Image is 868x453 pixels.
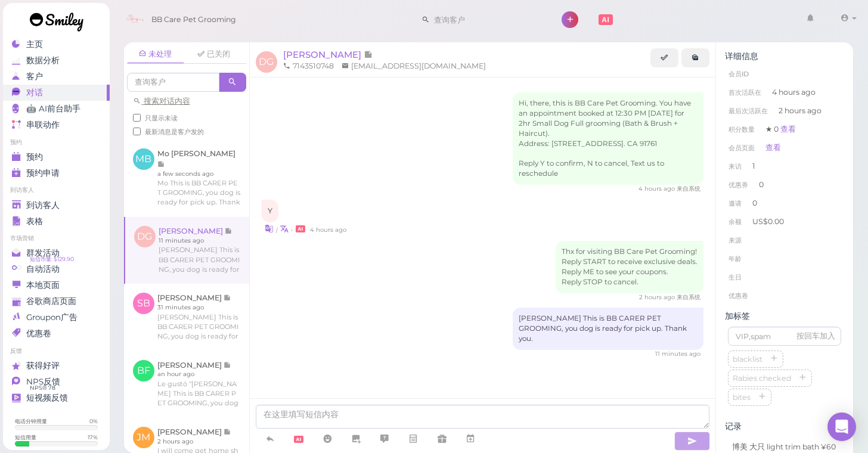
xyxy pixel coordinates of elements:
a: 到访客人 [3,197,110,213]
a: 表格 [3,213,110,229]
span: 获得好评 [26,361,60,371]
span: 客户 [26,72,43,82]
a: 🤖 AI前台助手 [3,101,110,117]
span: 优惠券 [728,181,748,189]
span: 最新消息是客户发的 [145,128,204,136]
span: US$0.00 [752,217,784,226]
a: 数据分析 [3,52,110,69]
span: 来访 [728,162,742,170]
span: 表格 [26,216,43,226]
span: 生日 [728,273,742,281]
span: 来源 [728,236,742,244]
li: 1 [725,157,844,176]
div: 电话分钟用量 [15,417,47,425]
a: 谷歌商店页面 [3,293,110,309]
input: VIP,spam [728,327,841,346]
div: [PERSON_NAME] This is BB CARER PET GROOMING, you dog is ready for pick up. Thank you. [513,308,703,350]
span: NPS® 78 [30,383,55,393]
li: 市场营销 [3,234,110,243]
span: 优惠卷 [728,291,748,300]
span: 谷歌商店页面 [26,296,76,306]
input: 查询客户 [430,10,545,29]
span: 邀请 [728,199,742,207]
span: NPS反馈 [26,377,60,387]
span: 对话 [26,88,43,98]
span: Groupon广告 [26,312,77,322]
span: 积分数量 [728,125,755,134]
span: bites [730,393,753,402]
span: 群发活动 [26,248,60,258]
a: 对话 [3,85,110,101]
div: Hi, there, this is BB Care Pet Grooming. You have an appointment booked at 12:30 PM [DATE] for 2h... [513,92,703,185]
span: 优惠卷 [26,328,51,339]
div: 短信用量 [15,433,36,441]
a: 未处理 [127,45,184,64]
span: 短视频反馈 [26,393,68,403]
span: 🤖 AI前台助手 [26,104,80,114]
a: 查看 [780,125,796,134]
div: Y [262,200,278,222]
span: 记录 [364,49,373,60]
a: [PERSON_NAME] [283,49,373,60]
input: 只显示未读 [133,114,141,122]
span: 会员页面 [728,144,755,152]
a: 查看 [765,143,781,152]
div: 详细信息 [725,51,844,61]
span: Rabies checked [730,374,793,383]
span: 串联动作 [26,120,60,130]
input: 查询客户 [127,73,219,92]
div: Thx for visiting BB Care Pet Grooming! Reply START to receive exclusive deals. Reply ME to see yo... [556,241,703,293]
a: 短视频反馈 [3,390,110,406]
a: 客户 [3,69,110,85]
li: 预约 [3,138,110,147]
span: 到访客人 [26,200,60,210]
span: 09/13/2025 02:00pm [655,350,700,358]
a: 已关闭 [185,45,243,63]
span: 09/13/2025 12:23pm [639,293,677,301]
a: NPS反馈 NPS® 78 [3,374,110,390]
a: 群发活动 短信币量: $129.90 [3,245,110,261]
div: • [262,222,704,235]
a: 主页 [3,36,110,52]
span: 数据分析 [26,55,60,66]
li: 0 [725,194,844,213]
span: 09/13/2025 09:56am [310,226,346,234]
span: 年龄 [728,255,742,263]
a: 串联动作 [3,117,110,133]
a: 预约申请 [3,165,110,181]
span: 会员ID [728,70,749,78]
a: 优惠卷 [3,325,110,342]
p: 博美 大只 light trim bath ¥60 [732,442,837,452]
span: 预约 [26,152,43,162]
span: 最后次活跃在 [728,107,768,115]
span: 本地页面 [26,280,60,290]
div: 0 % [89,417,98,425]
div: 按回车加入 [796,331,835,342]
span: 预约申请 [26,168,60,178]
li: 反馈 [3,347,110,355]
a: 本地页面 [3,277,110,293]
a: 获得好评 [3,358,110,374]
span: 余额 [728,218,743,226]
a: 搜索对话内容 [133,97,190,106]
a: 自动活动 [3,261,110,277]
span: 只显示未读 [145,114,178,122]
a: 预约 [3,149,110,165]
span: BB Care Pet Grooming [151,3,236,36]
span: 短信币量: $129.90 [30,255,74,264]
span: 来自系统 [677,185,700,193]
div: 17 % [88,433,98,441]
li: 到访客人 [3,186,110,194]
span: DG [256,51,277,73]
div: 记录 [725,421,844,432]
a: Groupon广告 [3,309,110,325]
span: 2 hours ago [779,106,821,116]
span: 自动活动 [26,264,60,274]
li: 0 [725,175,844,194]
span: 4 hours ago [772,87,816,98]
span: 来自系统 [677,293,700,301]
div: 加标签 [725,311,844,321]
span: blacklist [730,355,765,364]
div: Open Intercom Messenger [827,412,856,441]
span: 首次活跃在 [728,88,761,97]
